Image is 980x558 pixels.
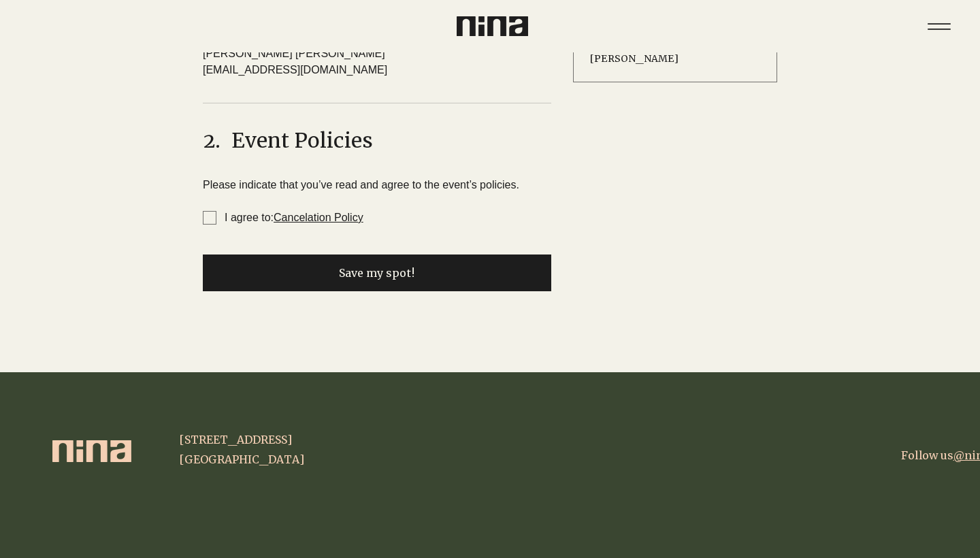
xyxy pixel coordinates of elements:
[225,212,274,223] span: I agree to:
[203,177,551,210] div: Please indicate that you’ve read and agree to the event’s policies.
[457,16,528,36] img: Nina Logo CMYK_Charcoal.png
[901,448,953,462] a: Follow us
[590,52,760,66] span: [PERSON_NAME]
[203,62,551,78] div: [EMAIL_ADDRESS][DOMAIN_NAME]
[274,212,363,223] a: Cancelation Policy
[203,128,220,152] span: 2.
[203,46,551,62] div: [PERSON_NAME] [PERSON_NAME]
[179,453,304,466] span: [GEOGRAPHIC_DATA]
[203,255,551,291] button: Save my spot!
[918,5,960,47] nav: Site
[918,5,960,47] button: Menu
[203,211,225,225] span: I agree to: Cancelation Policy
[179,433,292,446] span: [STREET_ADDRESS]
[203,128,373,152] h1: Event Policies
